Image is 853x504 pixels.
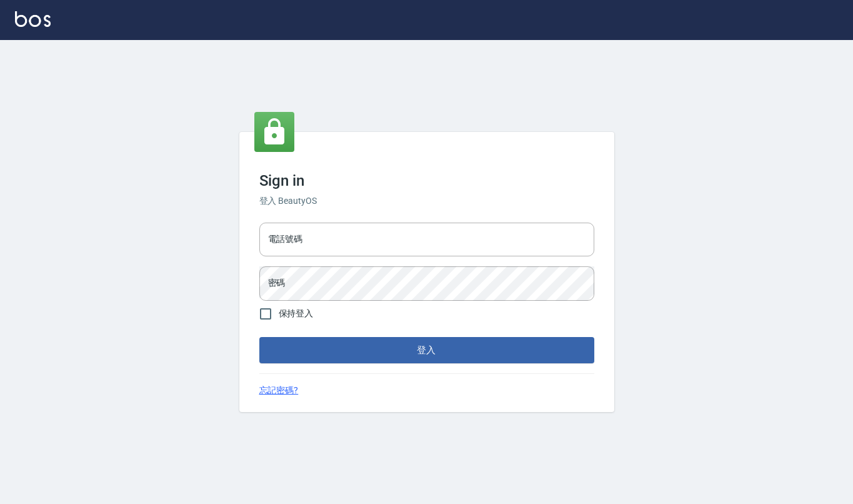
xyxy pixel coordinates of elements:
[259,172,594,189] h3: Sign in
[279,307,314,320] span: 保持登入
[259,337,594,363] button: 登入
[259,384,299,397] a: 忘記密碼?
[15,11,51,27] img: Logo
[259,194,594,208] h6: 登入 BeautyOS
